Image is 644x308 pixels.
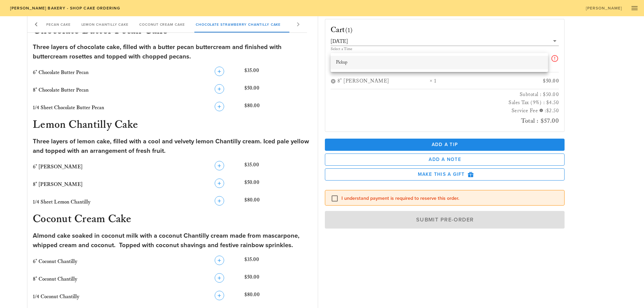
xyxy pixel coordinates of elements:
span: Make this a Gift [331,171,559,177]
span: [PERSON_NAME] Bakery - Shop Cake Ordering [9,6,120,10]
span: $2.50 [546,108,559,114]
span: 1/4 Sheet Chocolate Butter Pecan [33,104,104,111]
div: Lemon Chantilly Cake [76,16,134,32]
button: Add a Note [325,153,565,166]
div: $50.00 [243,83,314,98]
h3: Subtotal : $50.00 [331,91,559,99]
span: 8" Chocolate Butter Pecan [33,87,89,93]
div: $35.00 [243,65,314,80]
div: Pickup [336,60,543,65]
label: I understand payment is required to reserve this order. [341,195,559,202]
h2: Total : $57.00 [331,115,559,126]
div: Three layers of lemon cake, filled with a cool and velvety lemon Chantilly cream. Iced pale yello... [33,137,312,156]
span: 6" Coconut Chantilly [33,258,77,265]
div: Three layers of chocolate cake, filled with a butter pecan buttercream and finished with buttercr... [33,43,312,61]
div: $80.00 [243,100,314,115]
button: Submit Pre-Order [325,211,565,229]
a: [PERSON_NAME] Bakery - Shop Cake Ordering [5,3,125,13]
div: × 1 [430,78,504,85]
div: $50.00 [243,272,314,287]
h3: Lemon Chantilly Cake [31,118,314,133]
span: 6" Chocolate Butter Pecan [33,69,89,76]
h3: Service Fee : [331,107,559,115]
h3: Coconut Cream Cake [31,212,314,227]
span: [PERSON_NAME] [586,6,622,10]
button: Make this a Gift [325,168,565,181]
span: Submit Pre-Order [333,216,557,223]
span: (1) [345,26,353,34]
span: Add a Note [331,157,559,162]
div: 8" [PERSON_NAME] [337,78,430,85]
div: $35.00 [243,254,314,269]
span: 1/4 Coconut Chantilly [33,293,79,300]
div: $50.00 [503,78,559,85]
div: Select a Time [331,47,559,51]
a: [PERSON_NAME] [581,3,626,13]
span: 6" [PERSON_NAME] [33,164,82,170]
div: Chocolate Strawberry Chantilly Cake [190,16,286,32]
div: $50.00 [243,177,314,192]
div: $80.00 [243,289,314,304]
span: 8" Coconut Chantilly [33,276,77,282]
div: [DATE] [331,39,348,45]
div: $80.00 [243,195,314,210]
span: 1/4 Sheet Lemon Chantilly [33,199,91,205]
button: Add a Tip [325,139,565,151]
h3: Cart [331,25,353,35]
div: [DATE] [331,37,559,46]
div: Almond cake soaked in coconut milk with a coconut Chantilly cream made from mascarpone, whipped c... [33,231,312,250]
div: $35.00 [243,160,314,174]
span: Add a Tip [330,142,559,147]
div: Coconut Cream Cake [134,16,190,32]
span: 8" [PERSON_NAME] [33,181,82,188]
input: Order Type [331,53,539,62]
h3: Sales Tax (9%) : $4.50 [331,99,559,107]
